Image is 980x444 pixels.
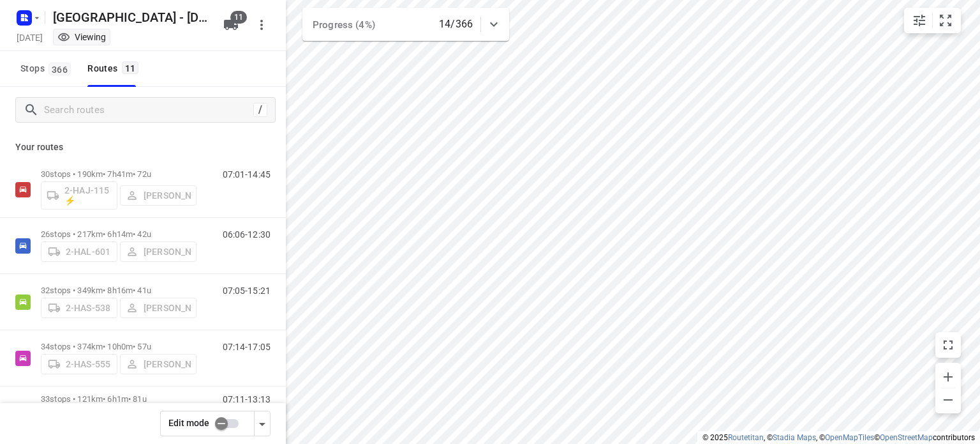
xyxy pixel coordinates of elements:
[702,433,975,442] li: © 2025 , © , © © contributors
[20,61,75,77] span: Stops
[773,433,816,442] a: Stadia Maps
[48,63,71,75] span: 366
[907,8,932,33] button: Map settings
[313,19,375,31] span: Progress (4%)
[57,31,106,43] div: You are currently in view mode. To make any changes, go to edit project.
[439,17,473,32] p: 14/366
[87,61,142,77] div: Routes
[933,8,958,33] button: Fit zoom
[880,433,933,442] a: OpenStreetMap
[41,286,197,295] p: 32 stops • 349km • 8h16m • 41u
[41,229,197,239] p: 26 stops • 217km • 6h14m • 42u
[230,11,247,24] span: 11
[825,433,874,442] a: OpenMapTiles
[302,8,509,41] div: Progress (4%)14/366
[223,286,271,296] p: 07:05-15:21
[41,169,197,179] p: 30 stops • 190km • 7h41m • 72u
[253,103,267,117] div: /
[249,12,274,38] button: More
[223,394,271,404] p: 07:11-13:13
[44,100,253,120] input: Search routes
[41,394,197,404] p: 33 stops • 121km • 6h1m • 81u
[168,418,209,428] span: Edit mode
[15,141,271,154] p: Your routes
[255,415,270,431] div: Driver app settings
[223,229,271,240] p: 06:06-12:30
[41,342,197,351] p: 34 stops • 374km • 10h0m • 57u
[904,8,961,33] div: small contained button group
[223,342,271,352] p: 07:14-17:05
[218,12,244,38] button: 11
[728,433,764,442] a: Routetitan
[122,61,139,74] span: 11
[223,169,271,180] p: 07:01-14:45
